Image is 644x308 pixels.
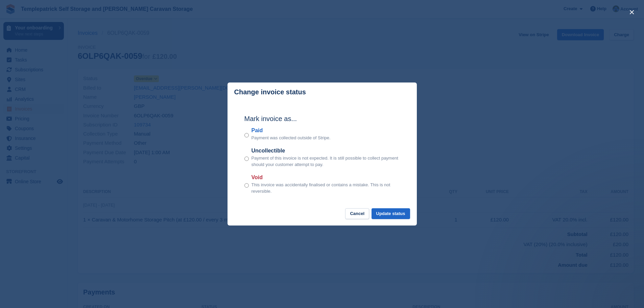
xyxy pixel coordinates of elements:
p: Payment of this invoice is not expected. It is still possible to collect payment should your cust... [252,155,400,168]
p: This invoice was accidentally finalised or contains a mistake. This is not reversible. [252,182,400,195]
button: Update status [372,208,410,219]
p: Change invoice status [234,88,306,96]
button: close [626,7,637,18]
p: Payment was collected outside of Stripe. [252,135,331,141]
label: Paid [252,126,331,135]
h2: Mark invoice as... [244,114,400,124]
label: Void [252,173,400,182]
label: Uncollectible [252,147,400,155]
button: Cancel [345,208,369,219]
